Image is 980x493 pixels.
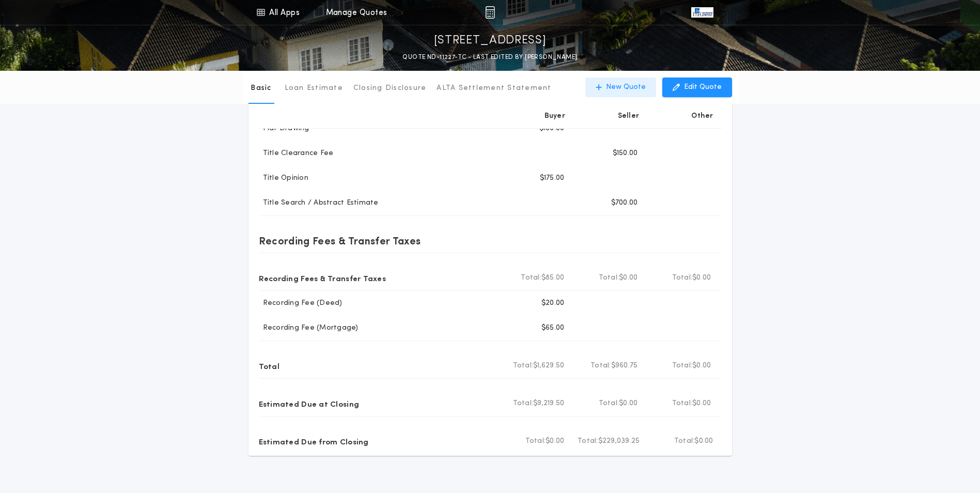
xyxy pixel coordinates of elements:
[691,111,713,121] p: Other
[694,436,713,446] span: $0.00
[259,173,308,183] p: Title Opinion
[546,436,564,446] span: $0.00
[353,83,427,94] p: Closing Disclosure
[674,436,695,446] b: Total:
[259,233,421,249] p: Recording Fees & Transfer Taxes
[692,273,711,283] span: $0.00
[540,173,565,183] p: $175.00
[533,361,564,371] span: $1,629.50
[539,124,565,134] p: $100.00
[599,398,619,409] b: Total:
[259,148,334,159] p: Title Clearance Fee
[541,323,565,333] p: $65.00
[251,83,271,94] p: Basic
[672,273,693,283] b: Total:
[541,298,565,309] p: $20.00
[513,361,534,371] b: Total:
[662,78,732,97] button: Edit Quote
[684,82,722,93] p: Edit Quote
[259,198,379,208] p: Title Search / Abstract Estimate
[259,395,360,412] p: Estimated Due at Closing
[437,83,551,94] p: ALTA Settlement Statement
[434,33,547,49] p: [STREET_ADDRESS]
[611,198,638,208] p: $700.00
[619,273,637,283] span: $0.00
[525,436,546,446] b: Total:
[611,361,638,371] span: $960.75
[578,436,598,446] b: Total:
[485,6,495,19] img: img
[619,398,637,409] span: $0.00
[692,361,711,371] span: $0.00
[259,298,343,309] p: Recording Fee (Deed)
[259,433,369,450] p: Estimated Due from Closing
[599,273,619,283] b: Total:
[541,273,565,283] span: $85.00
[259,323,359,333] p: Recording Fee (Mortgage)
[259,270,386,286] p: Recording Fees & Transfer Taxes
[613,148,638,159] p: $150.00
[533,398,564,409] span: $9,219.50
[692,398,711,409] span: $0.00
[672,398,693,409] b: Total:
[521,273,541,283] b: Total:
[590,361,611,371] b: Total:
[402,52,577,63] p: QUOTE ND-11227-TC - LAST EDITED BY [PERSON_NAME]
[285,83,343,94] p: Loan Estimate
[259,358,279,374] p: Total
[618,111,640,121] p: Seller
[672,361,693,371] b: Total:
[585,78,656,97] button: New Quote
[545,111,565,121] p: Buyer
[513,398,534,409] b: Total:
[259,124,309,134] p: Plat Drawing
[606,82,646,93] p: New Quote
[691,7,713,18] img: vs-icon
[598,436,640,446] span: $229,039.25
